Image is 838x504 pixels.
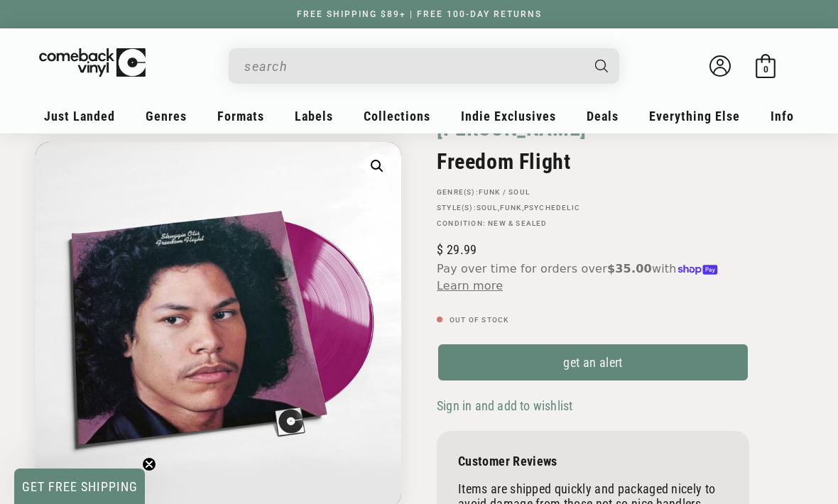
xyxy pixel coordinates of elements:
[524,204,580,212] a: Psychedelic
[583,48,621,84] button: Search
[437,219,749,228] p: Condition: New & Sealed
[229,48,619,84] div: Search
[283,9,556,19] a: FREE SHIPPING $89+ | FREE 100-DAY RETURNS
[437,188,749,197] p: GENRE(S):
[477,204,498,212] a: Soul
[295,109,333,124] span: Labels
[500,204,522,212] a: Funk
[437,204,749,212] p: STYLE(S): , ,
[437,343,749,382] a: get an alert
[458,454,728,469] p: Customer Reviews
[479,188,530,196] a: Funk / Soul
[649,109,740,124] span: Everything Else
[146,109,187,124] span: Genres
[437,242,477,257] span: 29.99
[763,64,768,75] span: 0
[437,149,749,174] h2: Freedom Flight
[437,398,572,413] span: Sign in and add to wishlist
[217,109,264,124] span: Formats
[244,52,581,81] input: When autocomplete results are available use up and down arrows to review and enter to select
[364,109,430,124] span: Collections
[461,109,556,124] span: Indie Exclusives
[437,398,577,414] button: Sign in and add to wishlist
[437,316,749,324] p: Out of stock
[771,109,794,124] span: Info
[14,469,145,504] div: GET FREE SHIPPINGClose teaser
[44,109,115,124] span: Just Landed
[437,242,443,257] span: $
[142,457,156,471] button: Close teaser
[22,479,138,494] span: GET FREE SHIPPING
[587,109,619,124] span: Deals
